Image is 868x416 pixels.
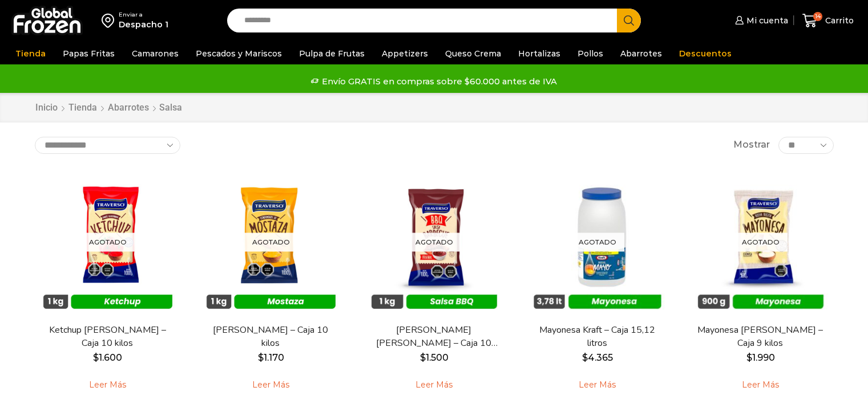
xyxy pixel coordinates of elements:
bdi: 1.170 [258,352,284,363]
a: Leé más sobre “Salsa Barbacue Traverso - Caja 10 kilos” [398,373,470,397]
a: Descuentos [673,43,737,64]
a: Pollos [572,43,609,64]
bdi: 1.990 [746,352,775,363]
h1: Salsa [159,102,182,113]
a: Mi cuenta [732,9,788,32]
a: Papas Fritas [57,43,120,64]
select: Pedido de la tienda [35,137,180,154]
a: Ketchup [PERSON_NAME] – Caja 10 kilos [42,324,173,350]
a: Pescados y Mariscos [190,43,288,64]
span: $ [746,352,752,363]
a: Pulpa de Frutas [293,43,370,64]
a: Abarrotes [107,101,150,115]
nav: Breadcrumb [35,101,182,115]
span: Mostrar [733,138,770,152]
bdi: 1.500 [420,352,449,363]
a: Appetizers [376,43,434,64]
p: Agotado [734,233,788,251]
p: Agotado [571,233,624,251]
a: Inicio [35,101,58,115]
a: Mayonesa [PERSON_NAME] – Caja 9 kilos [695,324,826,350]
span: $ [93,352,99,363]
div: Enviar a [119,11,168,19]
a: Queso Crema [439,43,507,64]
a: Hortalizas [512,43,566,64]
bdi: 4.365 [582,352,613,363]
bdi: 1.600 [93,352,122,363]
a: Camarones [126,43,184,64]
p: Agotado [81,233,135,251]
a: Leé más sobre “Mayonesa Kraft - Caja 15,12 litros” [561,373,633,397]
a: Abarrotes [615,43,668,64]
p: Agotado [407,233,461,251]
img: address-field-icon.svg [102,11,119,30]
a: Leé más sobre “Mayonesa Traverso - Caja 9 kilos” [724,373,797,397]
span: $ [258,352,264,363]
a: Mayonesa Kraft – Caja 15,12 litros [531,324,663,350]
a: Leé más sobre “Mostaza Traverso - Caja 10 kilos” [235,373,307,397]
a: Tienda [68,101,98,115]
a: Leé más sobre “Ketchup Traverso - Caja 10 kilos” [71,373,144,397]
span: $ [582,352,588,363]
p: Agotado [244,233,298,251]
a: Tienda [10,43,51,64]
button: Search button [617,9,641,32]
span: Carrito [822,15,854,26]
span: $ [420,352,426,363]
a: [PERSON_NAME] – Caja 10 kilos [205,324,336,350]
a: 14 Carrito [800,7,857,34]
a: [PERSON_NAME] [PERSON_NAME] – Caja 10 kilos [368,324,499,350]
span: Mi cuenta [744,15,788,26]
div: Despacho 1 [119,19,168,30]
span: 14 [813,12,822,21]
